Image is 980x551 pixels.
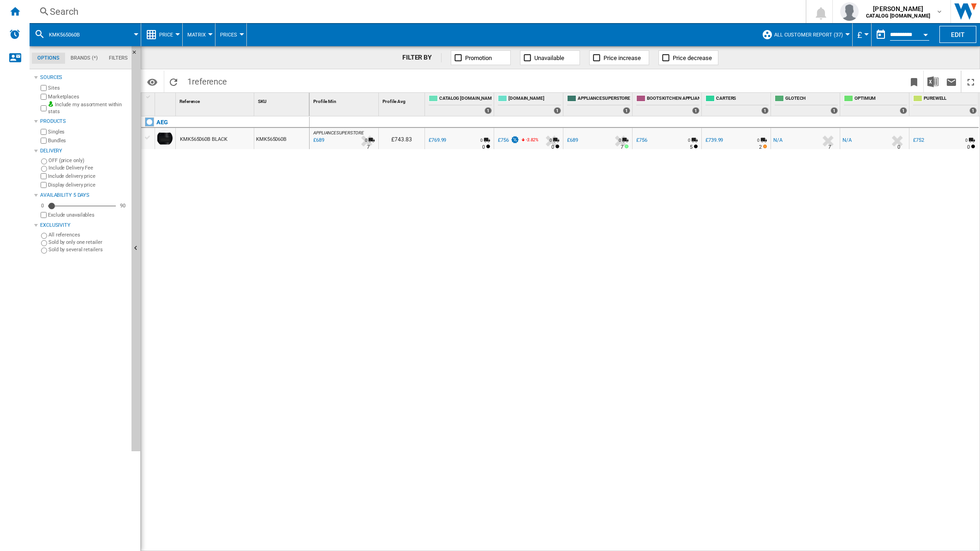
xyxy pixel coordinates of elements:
i: % [525,136,531,147]
input: Include my assortment within stats [41,103,47,114]
div: Delivery Time : 0 day [967,143,970,152]
label: All references [48,231,128,238]
button: Price increase [589,50,649,65]
div: Sort None [381,93,424,107]
div: Last updated : Tuesday, 9 September 2025 01:17 [312,136,324,145]
img: profile.jpg [840,2,859,21]
span: KMK565060B [49,32,80,38]
div: 1 offers sold by GLOTECH [831,107,838,114]
div: £756 [498,137,509,143]
div: All Customer Report (37) [762,23,848,46]
button: md-calendar [872,25,890,44]
div: SKU Sort None [256,93,309,107]
label: Singles [48,128,128,135]
input: Sold by only one retailer [41,240,47,246]
div: Delivery Time : 7 days [828,143,831,152]
span: Prices [220,32,237,38]
label: Include delivery price [48,173,128,180]
div: Availability 5 Days [40,192,128,199]
div: 1 offers sold by CATALOG ELECTROLUX.UK [484,107,492,114]
span: BOOTS KITCHEN APPLIANCES [647,95,699,103]
div: Delivery Time : 5 days [690,143,693,152]
button: All Customer Report (37) [774,23,848,46]
input: Display delivery price [41,182,47,188]
div: FILTER BY [402,53,442,62]
div: £689 [566,136,578,145]
span: Price [159,32,173,38]
div: Delivery [40,147,128,155]
div: 1 offers sold by APPLIANCESUPERSTORE [623,107,630,114]
div: 1 offers sold by AO.COM [554,107,561,114]
span: APPLIANCESUPERSTORE [313,130,364,135]
md-tab-item: Filters [103,53,133,64]
div: 1 offers sold by BOOTS KITCHEN APPLIANCES [692,107,699,114]
label: Include my assortment within stats [48,101,128,115]
div: N/A [843,136,852,145]
button: Hide [131,46,143,63]
label: Bundles [48,137,128,144]
md-tab-item: Brands (*) [65,53,103,64]
span: -3.82 [526,137,536,142]
label: Display delivery price [48,182,128,188]
div: CATALOG [DOMAIN_NAME] 1 offers sold by CATALOG ELECTROLUX.UK [427,93,494,116]
div: Reference Sort None [178,93,254,107]
div: 0 [688,136,690,145]
div: KMK565060B BLACK [180,129,227,150]
label: Sites [48,85,128,91]
label: OFF (price only) [48,157,128,164]
button: Options [143,73,161,90]
md-slider: Availability [48,201,116,211]
div: Search [50,5,782,18]
button: KMK565060B [49,23,89,46]
div: £752 [913,137,924,143]
label: Sold by only one retailer [48,239,128,246]
span: Promotion [465,54,492,61]
div: Sort None [256,93,309,107]
span: CATALOG [DOMAIN_NAME] [439,95,492,103]
button: Open calendar [917,25,934,42]
div: £756 [635,136,647,145]
span: Profile Min [313,99,336,104]
img: mysite-bg-18x18.png [48,101,54,107]
label: Sold by several retailers [48,246,128,253]
div: Profile Min Sort None [311,93,378,107]
div: Profile Avg Sort None [381,93,424,107]
md-menu: Currency [853,23,872,46]
div: KMK565060B [34,23,136,46]
div: £769.99 [427,136,446,145]
div: 0 [757,136,759,145]
span: Price decrease [673,54,712,61]
div: £756 [636,137,647,143]
button: Hide [131,46,141,451]
input: Include Delivery Fee [41,166,47,172]
div: £769.99 [429,137,446,143]
button: Promotion [451,50,511,65]
md-tab-item: Options [32,53,65,64]
div: 0 [39,202,46,209]
div: £743.83 [379,128,424,149]
div: £752 [912,136,924,145]
span: APPLIANCESUPERSTORE [578,95,630,103]
input: Include delivery price [41,173,47,179]
div: CARTERS 1 offers sold by CARTERS [704,93,771,116]
input: Singles [41,129,47,135]
span: Price increase [604,54,641,61]
div: £739.99 [704,136,723,145]
label: Include Delivery Fee [48,164,128,171]
div: Sort None [178,93,254,107]
img: excel-24x24.png [927,76,938,87]
button: Send this report by email [942,71,961,92]
div: OPTIMUM 1 offers sold by OPTIMUM [842,93,909,116]
div: KMK565060B [254,128,309,149]
div: Delivery Time : 7 days [621,143,623,152]
img: promotionV3.png [510,136,520,144]
span: SKU [258,99,267,104]
span: PUREWELL [924,95,977,103]
button: £ [857,23,866,46]
span: All Customer Report (37) [774,32,843,38]
div: Delivery Time : 0 day [897,143,900,152]
div: 0 [365,136,367,145]
span: Unavailable [534,54,564,61]
div: £756 [496,136,520,145]
span: OPTIMUM [855,95,907,103]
